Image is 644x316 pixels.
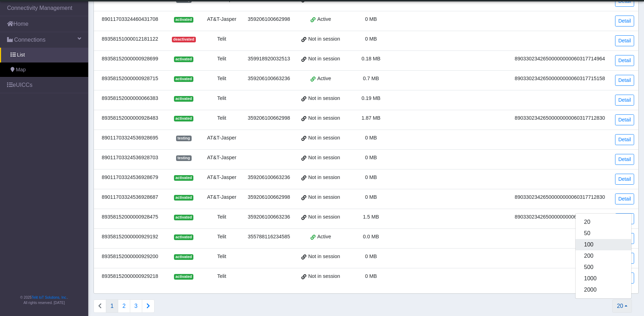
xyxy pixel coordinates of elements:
span: 1.87 MB [361,115,380,121]
div: Telit [206,55,238,63]
div: Telit [206,114,238,122]
div: 359918920032513 [246,55,291,63]
div: 20 [575,213,632,299]
div: 89358151000012181122 [98,35,162,43]
div: 89011703324536928703 [98,154,162,162]
button: 20 [576,216,631,228]
div: 359206100662998 [246,193,291,201]
span: Not in session [308,134,340,142]
button: 3 [130,299,142,313]
div: 355788116234585 [246,233,291,241]
div: 89358152000000928699 [98,55,162,63]
div: AT&T-Jasper [206,134,238,142]
span: deactivated [172,37,196,42]
div: 89358152000000928483 [98,114,162,122]
div: 89011703324460431708 [98,16,162,23]
div: AT&T-Jasper [206,16,238,23]
span: Not in session [308,253,340,261]
button: 200 [576,250,631,262]
div: 359206100662998 [246,114,291,122]
div: 89358152000000066383 [98,95,162,102]
div: 89011703324536928687 [98,193,162,201]
div: 89358152000000929200 [98,253,162,261]
span: 0.18 MB [361,56,380,61]
span: Not in session [308,273,340,280]
button: 50 [576,228,631,239]
span: Not in session [308,55,340,63]
span: activated [174,274,193,280]
span: Active [317,233,331,241]
a: Detail [615,134,634,145]
div: Telit [206,253,238,261]
span: 0.19 MB [361,95,380,101]
a: Detail [615,75,634,86]
span: Active [317,75,331,83]
span: Not in session [308,213,340,221]
a: Detail [615,95,634,106]
span: Not in session [308,174,340,181]
nav: Connections list navigation [94,299,155,313]
button: 2000 [576,284,631,296]
span: activated [174,175,193,181]
a: Detail [615,55,634,66]
span: Not in session [308,154,340,162]
span: activated [174,17,193,23]
div: 89358152000000928715 [98,75,162,83]
button: 1 [106,299,118,313]
span: Connections [14,36,46,44]
div: 359206100662998 [246,16,291,23]
button: 20 [612,299,632,313]
span: 0 MB [365,16,377,22]
a: Telit IoT Solutions, Inc. [32,296,67,299]
div: Telit [206,75,238,83]
span: testing [176,155,192,161]
button: 100 [576,239,631,250]
span: Active [317,16,331,23]
span: 0 MB [365,174,377,180]
span: Not in session [308,95,340,102]
button: 2 [118,299,130,313]
div: 89033023426500000000060317715158 [513,75,607,83]
div: 359206100663236 [246,75,291,83]
span: 0.7 MB [363,76,379,81]
span: Not in session [308,35,340,43]
span: 0 MB [365,135,377,141]
span: List [17,51,25,59]
div: 359206100663236 [246,213,291,221]
div: 89033023426500000000060317714964 [513,55,607,63]
span: activated [174,116,193,121]
span: testing [176,136,192,141]
div: 89358152000000928475 [98,213,162,221]
button: 500 [576,262,631,273]
div: AT&T-Jasper [206,154,238,162]
div: 89033023426500000000060317712733 [513,213,607,221]
div: AT&T-Jasper [206,193,238,201]
div: Telit [206,95,238,102]
a: Detail [615,174,634,185]
span: Map [16,66,26,74]
a: Detail [615,35,634,46]
span: activated [174,96,193,102]
div: 359206100663236 [246,174,291,181]
div: 89358152000000929192 [98,233,162,241]
a: Detail [615,193,634,204]
div: 89033023426500000000060317712830 [513,193,607,201]
span: activated [174,56,193,62]
span: activated [174,76,193,82]
span: 0 MB [365,155,377,160]
div: 89358152000000929218 [98,273,162,280]
div: Telit [206,35,238,43]
span: 0.0 MB [363,234,379,239]
div: Telit [206,273,238,280]
span: 1.5 MB [363,214,379,220]
div: 89011703324536928695 [98,134,162,142]
div: 89033023426500000000060317712830 [513,114,607,122]
a: Detail [615,154,634,165]
a: Detail [615,114,634,125]
button: 1000 [576,273,631,284]
span: 0 MB [365,273,377,279]
a: Detail [615,16,634,26]
div: AT&T-Jasper [206,174,238,181]
span: 0 MB [365,194,377,200]
span: 0 MB [365,36,377,42]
